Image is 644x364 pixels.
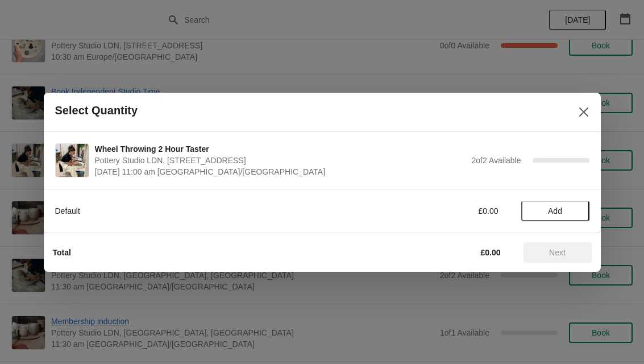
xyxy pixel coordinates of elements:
[521,201,589,221] button: Add
[574,102,594,122] button: Close
[472,156,521,165] span: 2 of 2 Available
[95,143,466,155] span: Wheel Throwing 2 Hour Taster
[95,166,466,177] span: [DATE] 11:00 am [GEOGRAPHIC_DATA]/[GEOGRAPHIC_DATA]
[95,155,466,166] span: Pottery Studio LDN, [STREET_ADDRESS]
[53,248,71,257] strong: Total
[480,248,500,257] strong: £0.00
[548,206,562,216] span: Add
[56,144,89,177] img: Wheel Throwing 2 Hour Taster | Pottery Studio LDN, Unit 1.3, Building A4, 10 Monro Way, London, S...
[393,205,498,217] div: £0.00
[55,205,371,217] div: Default
[55,104,138,117] h2: Select Quantity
